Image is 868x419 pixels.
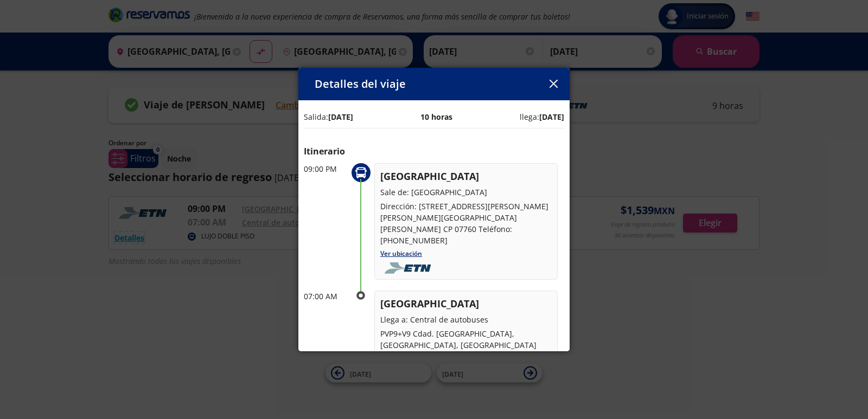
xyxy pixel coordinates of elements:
p: 07:00 AM [304,291,347,302]
p: Detalles del viaje [315,76,406,92]
p: llega: [520,111,564,123]
p: [GEOGRAPHIC_DATA] [380,296,552,311]
b: [DATE] [539,112,564,122]
p: Sale de: [GEOGRAPHIC_DATA] [380,186,552,198]
p: [GEOGRAPHIC_DATA] [380,169,552,184]
p: Itinerario [304,145,564,158]
p: 10 horas [420,111,452,123]
p: Llega a: Central de autobuses [380,314,552,325]
p: 09:00 PM [304,163,347,175]
p: Salida: [304,111,353,123]
p: PVP9+V9 Cdad. [GEOGRAPHIC_DATA], [GEOGRAPHIC_DATA], [GEOGRAPHIC_DATA] [380,328,552,351]
img: foobar2.png [380,262,438,274]
b: [DATE] [328,112,353,122]
a: Ver ubicación [380,249,422,258]
p: Dirección: [STREET_ADDRESS][PERSON_NAME] [PERSON_NAME][GEOGRAPHIC_DATA][PERSON_NAME] CP 07760 Tel... [380,201,552,246]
